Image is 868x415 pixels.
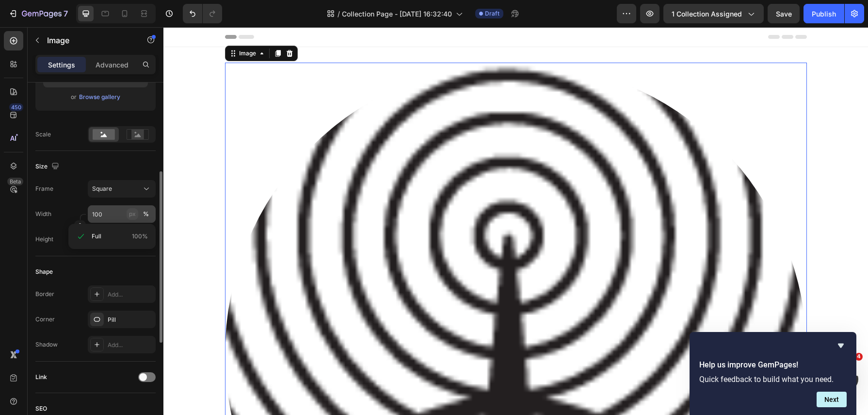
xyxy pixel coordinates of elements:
[88,205,156,223] input: px%
[47,34,129,46] p: Image
[35,315,55,324] div: Corner
[342,9,452,19] span: Collection Page - [DATE] 16:32:40
[35,184,53,193] label: Frame
[183,4,222,23] div: Undo/Redo
[7,178,23,185] div: Beta
[92,184,112,193] span: Square
[4,4,72,23] button: 7
[79,92,121,102] button: Browse gallery
[79,93,120,101] div: Browse gallery
[338,9,340,19] span: /
[776,10,792,18] span: Save
[35,340,58,349] div: Shadow
[9,103,23,111] div: 450
[35,210,51,218] label: Width
[35,235,53,244] label: Height
[663,4,764,23] button: 1 collection assigned
[485,9,499,18] span: Draft
[108,341,153,349] div: Add...
[127,208,138,220] button: %
[140,208,152,220] button: px
[96,60,129,70] p: Advanced
[163,27,868,415] iframe: Design area
[35,130,51,139] div: Scale
[35,404,47,413] div: SEO
[699,340,847,407] div: Help us improve GemPages!
[143,210,149,218] div: %
[88,180,156,198] button: Square
[768,4,800,23] button: Save
[92,232,101,241] span: Full
[804,4,844,23] button: Publish
[129,210,136,218] div: px
[672,9,742,19] span: 1 collection assigned
[855,353,863,361] span: 4
[835,340,847,351] button: Hide survey
[108,290,153,299] div: Add...
[812,9,836,19] div: Publish
[35,290,54,299] div: Border
[108,315,153,324] div: Pill
[817,392,847,407] button: Next question
[74,22,95,31] div: Image
[35,267,53,276] div: Shape
[64,8,68,19] p: 7
[35,160,61,173] div: Size
[48,60,75,70] p: Settings
[699,359,847,371] h2: Help us improve GemPages!
[71,91,77,103] span: or
[35,373,47,382] div: Link
[699,375,847,384] p: Quick feedback to build what you need.
[132,232,148,241] span: 100%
